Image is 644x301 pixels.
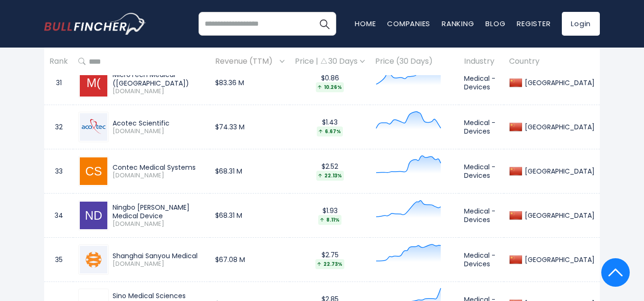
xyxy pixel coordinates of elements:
[522,211,595,220] div: [GEOGRAPHIC_DATA]
[113,172,205,180] span: [DOMAIN_NAME]
[517,19,550,29] a: Register
[44,105,73,149] td: 32
[113,70,205,87] div: MicroTech Medical ([GEOGRAPHIC_DATA])
[295,57,365,67] div: Price | 30 Days
[44,61,73,105] td: 31
[44,194,73,238] td: 34
[113,163,205,172] div: Contec Medical Systems
[459,105,504,149] td: Medical - Devices
[44,149,73,194] td: 33
[210,238,290,282] td: $67.08 M
[459,48,504,76] th: Industry
[295,74,365,92] div: $0.86
[355,19,376,29] a: Home
[316,171,344,181] div: 22.13%
[44,48,73,76] th: Rank
[315,259,344,269] div: 22.73%
[295,251,365,269] div: $2.75
[80,113,107,141] img: 6669.HK.png
[459,61,504,105] td: Medical - Devices
[210,105,290,149] td: $74.33 M
[318,215,341,225] div: 8.11%
[44,238,73,282] td: 35
[295,118,365,136] div: $1.43
[113,127,205,136] span: [DOMAIN_NAME]
[504,48,600,76] th: Country
[44,13,146,35] img: bullfincher logo
[459,238,504,282] td: Medical - Devices
[295,162,365,181] div: $2.52
[113,203,205,220] div: Ningbo [PERSON_NAME] Medical Device
[317,126,343,136] div: 6.67%
[113,119,205,127] div: Acotec Scientific
[522,255,595,264] div: [GEOGRAPHIC_DATA]
[113,260,205,268] span: [DOMAIN_NAME]
[485,19,505,29] a: Blog
[210,61,290,105] td: $83.36 M
[313,12,336,36] button: Search
[459,149,504,194] td: Medical - Devices
[522,123,595,131] div: [GEOGRAPHIC_DATA]
[113,220,205,228] span: [DOMAIN_NAME]
[210,194,290,238] td: $68.31 M
[370,48,459,76] th: Price (30 Days)
[215,54,277,69] span: Revenue (TTM)
[562,12,600,36] a: Login
[80,246,107,273] img: 688085.SS.png
[522,167,595,175] div: [GEOGRAPHIC_DATA]
[459,194,504,238] td: Medical - Devices
[522,78,595,87] div: [GEOGRAPHIC_DATA]
[210,149,290,194] td: $68.31 M
[387,19,430,29] a: Companies
[44,13,146,35] a: Go to homepage
[316,82,344,92] div: 10.26%
[442,19,474,29] a: Ranking
[113,252,205,260] div: Shanghai Sanyou Medical
[295,206,365,225] div: $1.93
[113,87,205,96] span: [DOMAIN_NAME]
